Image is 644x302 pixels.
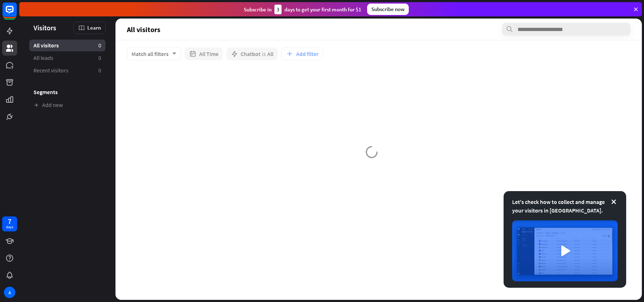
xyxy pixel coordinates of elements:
[2,216,17,231] a: 7 days
[367,4,409,15] div: Subscribe now
[34,67,68,74] span: Recent visitors
[274,5,282,14] div: 3
[6,225,13,230] div: days
[98,67,101,74] aside: 0
[34,42,59,49] span: All visitors
[512,198,618,215] div: Let's check how to collect and manage your visitors in [GEOGRAPHIC_DATA].
[29,65,105,76] a: Recent visitors 0
[34,54,53,62] span: All leads
[98,54,101,62] aside: 0
[4,287,15,298] div: A
[127,25,160,34] span: All visitors
[29,52,105,64] a: All leads 0
[98,42,101,49] aside: 0
[6,3,27,24] button: Open LiveChat chat widget
[244,5,361,14] div: Subscribe in days to get your first month for $1
[512,220,618,281] img: image
[34,24,56,32] span: Visitors
[29,99,105,111] a: Add new
[29,88,105,96] h3: Segments
[87,24,101,31] span: Learn
[8,218,11,225] div: 7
